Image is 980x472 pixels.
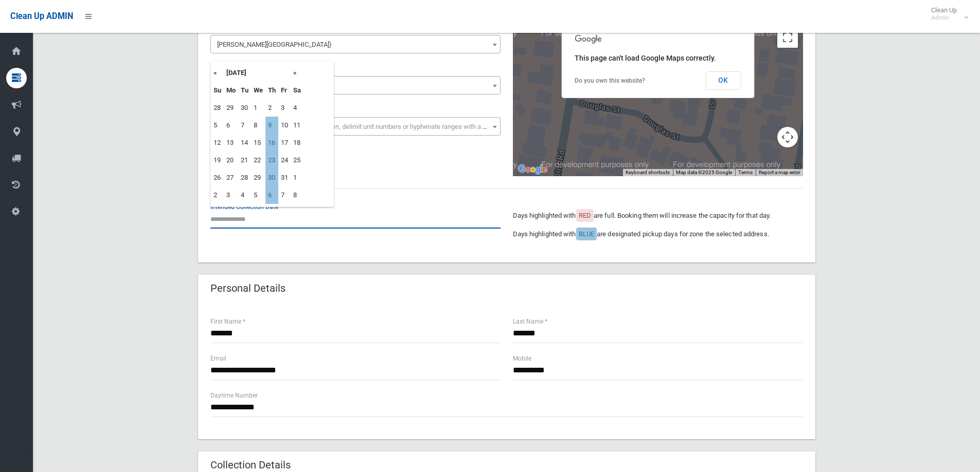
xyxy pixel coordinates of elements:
[238,82,251,99] th: Tu
[224,134,238,152] td: 13
[926,6,967,22] span: Clean Up
[265,134,278,152] td: 16
[265,169,278,186] td: 30
[211,64,224,82] th: «
[705,71,741,90] button: OK
[251,169,265,186] td: 29
[238,134,251,152] td: 14
[265,82,278,99] th: Th
[224,64,291,82] th: [DATE]
[265,152,278,169] td: 23
[210,76,501,95] span: 44
[575,77,645,84] a: Do you own this website?
[291,186,304,204] td: 8
[213,79,498,93] span: 44
[211,152,224,169] td: 19
[238,152,251,169] td: 21
[224,152,238,169] td: 20
[224,99,238,117] td: 29
[759,169,800,175] a: Report a map error
[213,37,498,52] span: Douglas Street (PANANIA 2213)
[211,186,224,204] td: 2
[265,99,278,117] td: 2
[224,117,238,134] td: 6
[278,117,291,134] td: 10
[579,212,591,219] span: RED
[10,11,73,21] span: Clean Up ADMIN
[515,163,549,176] img: Google
[224,169,238,186] td: 27
[211,134,224,152] td: 12
[626,169,670,176] button: Keyboard shortcuts
[291,64,304,82] th: »
[211,82,224,99] th: Su
[291,82,304,99] th: Sa
[278,99,291,117] td: 3
[211,99,224,117] td: 28
[251,117,265,134] td: 8
[224,186,238,204] td: 3
[291,117,304,134] td: 11
[251,99,265,117] td: 1
[238,99,251,117] td: 30
[224,82,238,99] th: Mo
[238,117,251,134] td: 7
[251,134,265,152] td: 15
[238,169,251,186] td: 28
[513,228,803,240] p: Days highlighted with are designated pickup days for zone the selected address.
[291,134,304,152] td: 18
[291,152,304,169] td: 25
[211,117,224,134] td: 5
[210,35,501,53] span: Douglas Street (PANANIA 2213)
[738,169,753,175] a: Terms (opens in new tab)
[777,127,798,147] button: Map camera controls
[777,27,798,48] button: Toggle fullscreen view
[278,134,291,152] td: 17
[251,152,265,169] td: 22
[513,210,803,222] p: Days highlighted with are full. Booking them will increase the capacity for that day.
[265,186,278,204] td: 6
[278,186,291,204] td: 7
[278,82,291,99] th: Fr
[676,169,732,175] span: Map data ©2025 Google
[265,117,278,134] td: 9
[238,186,251,204] td: 4
[278,169,291,186] td: 31
[515,163,549,176] a: Open this area in Google Maps (opens a new window)
[579,230,594,238] span: BLUE
[211,169,224,186] td: 26
[931,14,957,22] small: Admin
[291,169,304,186] td: 1
[575,54,716,62] span: This page can't load Google Maps correctly.
[251,186,265,204] td: 5
[291,99,304,117] td: 4
[198,278,298,298] header: Personal Details
[251,82,265,99] th: We
[217,123,505,130] span: Select the unit number from the dropdown, delimit unit numbers or hyphenate ranges with a comma
[278,152,291,169] td: 24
